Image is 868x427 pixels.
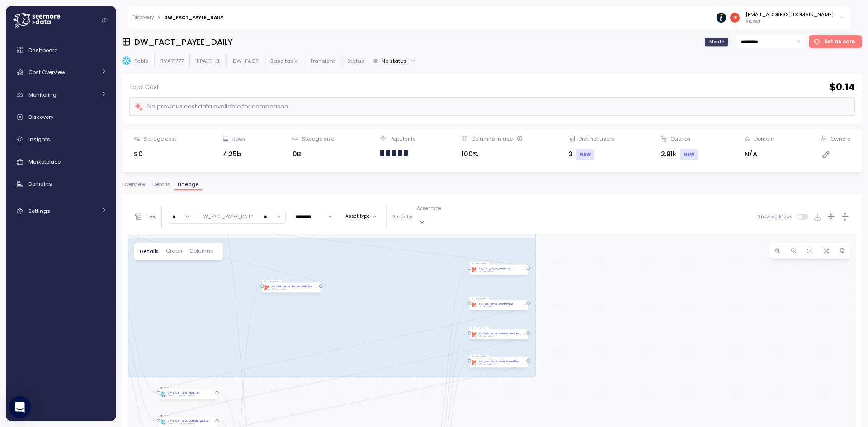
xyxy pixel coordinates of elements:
[99,17,110,24] button: Collapse navigation
[292,149,334,160] div: 0B
[576,149,594,160] div: NEW
[661,149,698,160] div: 2.91k
[830,135,850,142] div: Owners
[28,47,58,54] span: Dashboard
[369,54,420,67] button: No status
[134,57,148,65] p: Table
[168,419,208,422] a: DW_FACT_PAYEE_DOMAIN_WEEKLY
[745,149,774,160] div: N/A
[28,158,61,165] span: Marketplace
[168,395,176,397] div: TIPALTI_BI
[479,302,513,305] a: dw_fact_payee_monthly Job
[9,131,113,149] a: Insights
[129,83,159,92] p: Total Cost
[670,135,691,142] div: Queries
[233,57,258,65] p: DW_FACT
[382,57,407,65] div: No status
[270,57,298,65] p: Base table
[479,363,493,366] div: DW_fact_replica
[166,249,182,253] span: Graph
[28,136,50,143] span: Insights
[143,135,176,142] div: Storage cost
[164,15,223,20] div: DW_FACT_PAYEE_DAILY
[479,267,511,270] a: dw_fact_payee_weekly Job
[196,57,221,65] p: TIPALTI_BI
[134,36,232,47] h3: DW_FACT_PAYEE_DAILY
[140,249,159,254] span: Details
[730,13,740,22] img: e4f1013cbcfa3a60050984dc5e8e116a
[9,175,113,193] a: Domains
[578,135,614,142] div: Distinct users
[168,391,199,394] a: DW_FACT_PAYEE_MONTHLY
[179,423,195,425] div: DW_FACT_REPLICA
[268,280,279,282] p: Query pattern
[122,182,145,187] span: Overview
[178,182,198,187] span: Lineage
[132,15,154,20] a: Discovery
[758,214,797,220] span: Show workflows
[9,202,113,220] a: Settings
[232,135,246,142] div: Rows
[347,57,365,65] p: Status:
[28,113,53,121] span: Discovery
[809,35,863,48] button: Set as core
[475,297,486,300] p: Query pattern
[271,285,312,288] a: dw_fact_payee_domain_daily Job
[475,355,486,357] p: Query pattern
[179,395,195,397] div: DW_FACT_REPLICA
[146,214,156,220] p: Tree
[745,18,834,24] p: Viewer
[9,86,113,104] a: Monitoring
[200,214,253,220] div: DW_FACT_PAYEE_DAILY
[28,207,50,215] span: Settings
[417,206,441,212] p: Asset type
[9,41,113,59] a: Dashboard
[479,305,493,308] div: DW_fact_replica
[680,149,698,160] div: NEW
[134,149,176,160] div: $0
[824,36,855,48] span: Set as core
[479,332,520,335] a: dw_fact_payee_domain_weekly Job
[223,149,246,160] div: 4.25b
[271,288,286,291] div: DW_fact_replica
[390,135,415,142] div: Popularity
[9,153,113,171] a: Marketplace
[471,135,522,142] div: Columns in use
[717,13,726,22] img: 6714de1ca73de131760c52a6.PNG
[9,63,113,81] a: Cost Overview
[28,91,57,99] span: Monitoring
[28,180,52,188] span: Domains
[302,135,334,142] div: Storage size
[164,387,168,389] p: Table
[392,214,413,220] p: Stack by:
[479,270,493,272] div: DW_fact_replica
[134,102,288,112] div: No previous cost data available for comparison
[168,423,176,425] div: TIPALTI_BI
[462,149,522,160] div: 100%
[157,15,160,21] div: >
[475,327,486,329] p: Query pattern
[475,263,486,265] p: Query pattern
[9,108,113,126] a: Discovery
[479,360,520,363] a: dw_fact_payee_domain_monthly Job
[709,38,725,45] span: Month
[189,249,213,253] span: Columns
[830,81,855,94] h2: $ 0.14
[569,149,614,160] div: 3
[152,182,170,187] span: Details
[754,135,774,142] div: Domain
[479,335,493,338] div: DW_fact_replica
[160,57,184,65] p: RVA71777
[164,415,168,417] p: Table
[9,396,31,418] div: Open Intercom Messenger
[28,69,65,76] span: Cost Overview
[310,57,335,65] p: Transient
[745,11,834,18] div: [EMAIL_ADDRESS][DOMAIN_NAME]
